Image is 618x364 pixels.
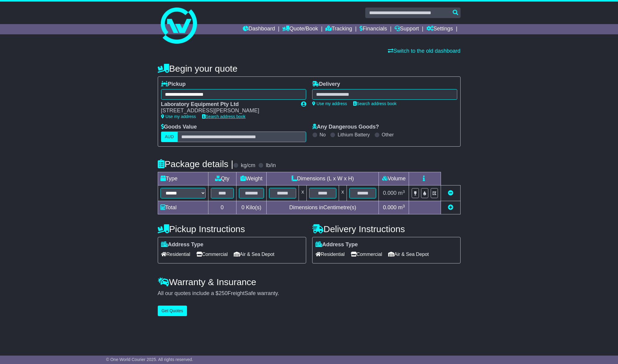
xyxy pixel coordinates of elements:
[266,162,276,169] label: lb/in
[208,201,236,214] td: 0
[161,250,190,259] span: Residential
[158,290,461,297] div: All our quotes include a $ FreightSafe warranty.
[315,241,358,248] label: Address Type
[236,172,267,185] td: Weight
[339,185,347,201] td: x
[158,277,461,287] h4: Warranty & Insurance
[320,132,326,138] label: No
[448,190,453,196] a: Remove this item
[161,107,295,114] div: [STREET_ADDRESS][PERSON_NAME]
[383,204,397,210] span: 0.000
[315,250,345,259] span: Residential
[196,250,228,259] span: Commercial
[267,201,379,214] td: Dimensions in Centimetre(s)
[158,159,233,169] h4: Package details |
[161,132,178,142] label: AUD
[299,185,307,201] td: x
[267,172,379,185] td: Dimensions (L x W x H)
[395,24,419,34] a: Support
[338,132,370,138] label: Lithium Battery
[312,81,340,88] label: Delivery
[448,204,453,210] a: Add new item
[243,24,275,34] a: Dashboard
[312,124,379,130] label: Any Dangerous Goods?
[403,189,405,194] sup: 3
[158,201,208,214] td: Total
[202,114,246,119] a: Search address book
[161,101,295,108] div: Laboratory Equipment Pty Ltd
[426,24,453,34] a: Settings
[158,306,187,316] button: Get Quotes
[403,204,405,208] sup: 3
[161,124,197,130] label: Goods Value
[219,290,228,296] span: 250
[158,172,208,185] td: Type
[208,172,236,185] td: Qty
[312,224,461,234] h4: Delivery Instructions
[353,101,397,106] a: Search address book
[398,204,405,210] span: m
[236,201,267,214] td: Kilo(s)
[312,101,347,106] a: Use my address
[282,24,318,34] a: Quote/Book
[234,250,274,259] span: Air & Sea Depot
[360,24,387,34] a: Financials
[325,24,352,34] a: Tracking
[351,250,382,259] span: Commercial
[158,64,461,73] h4: Begin your quote
[241,204,244,210] span: 0
[161,114,196,119] a: Use my address
[388,48,460,54] a: Switch to the old dashboard
[161,241,204,248] label: Address Type
[241,162,255,169] label: kg/cm
[161,81,186,88] label: Pickup
[379,172,409,185] td: Volume
[383,190,397,196] span: 0.000
[382,132,394,138] label: Other
[398,190,405,196] span: m
[388,250,429,259] span: Air & Sea Depot
[158,224,306,234] h4: Pickup Instructions
[106,357,193,362] span: © One World Courier 2025. All rights reserved.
